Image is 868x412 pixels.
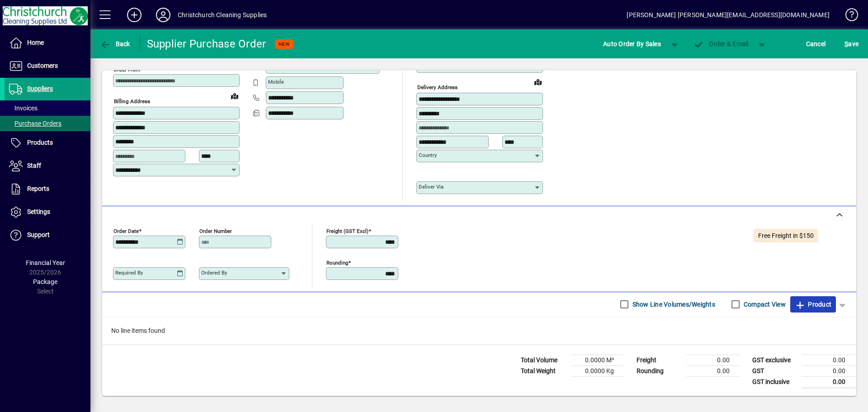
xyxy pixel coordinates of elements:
button: Order & Email [689,36,753,52]
td: 0.0000 Kg [571,365,625,376]
span: Financial Year [26,259,65,266]
td: 0.00 [802,355,856,365]
a: Reports [5,178,90,200]
span: NEW [278,41,290,47]
td: Freight [632,355,686,365]
a: Purchase Orders [5,116,90,131]
button: Cancel [804,36,828,52]
span: Back [100,40,130,47]
mat-label: Freight (GST excl) [326,227,368,234]
mat-label: Order date [113,227,139,234]
span: Product [795,297,831,312]
div: No line items found [102,317,856,345]
mat-label: Ordered by [201,270,227,276]
button: Profile [149,7,178,23]
span: Purchase Orders [9,120,61,127]
td: 0.00 [686,365,741,376]
td: GST inclusive [748,376,802,388]
button: Product [790,296,836,313]
span: S [844,40,848,47]
a: Settings [5,201,90,223]
span: Products [27,139,53,146]
a: View on map [227,89,242,103]
td: GST exclusive [748,355,802,365]
div: Christchurch Cleaning Supplies [178,8,267,22]
td: Total Volume [516,355,571,365]
a: Products [5,132,90,154]
span: Auto Order By Sales [603,37,661,51]
a: View on map [531,75,545,89]
mat-label: Order number [199,227,232,234]
span: Order & Email [693,40,749,47]
mat-label: Required by [115,270,143,276]
a: Invoices [5,100,90,116]
span: Customers [27,62,58,69]
a: Home [5,32,90,54]
label: Show Line Volumes/Weights [631,300,715,309]
span: Suppliers [27,85,53,92]
span: Invoices [9,104,38,112]
a: Support [5,224,90,246]
td: Rounding [632,365,686,376]
span: Support [27,231,50,238]
mat-label: Country [419,152,437,158]
span: Staff [27,162,41,169]
span: Reports [27,185,49,192]
mat-label: Deliver via [419,184,443,190]
span: Settings [27,208,50,215]
button: Save [842,36,861,52]
span: Package [33,278,57,285]
button: Add [120,7,149,23]
td: GST [748,365,802,376]
button: Auto Order By Sales [599,36,665,52]
button: Back [98,36,132,52]
span: Free Freight in $150 [758,232,814,239]
mat-label: Mobile [268,79,284,85]
td: 0.00 [802,376,856,388]
a: Knowledge Base [839,2,857,31]
a: Staff [5,155,90,177]
span: Home [27,39,44,46]
label: Compact View [742,300,786,309]
div: Supplier Purchase Order [147,37,266,51]
td: 0.0000 M³ [571,355,625,365]
td: 0.00 [686,355,741,365]
a: Customers [5,55,90,77]
td: 0.00 [802,365,856,376]
mat-label: Rounding [326,259,348,265]
app-page-header-button: Back [90,36,140,52]
div: [PERSON_NAME] [PERSON_NAME][EMAIL_ADDRESS][DOMAIN_NAME] [627,8,830,22]
span: Cancel [806,37,826,51]
td: Total Weight [516,365,571,376]
span: ave [844,37,859,51]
